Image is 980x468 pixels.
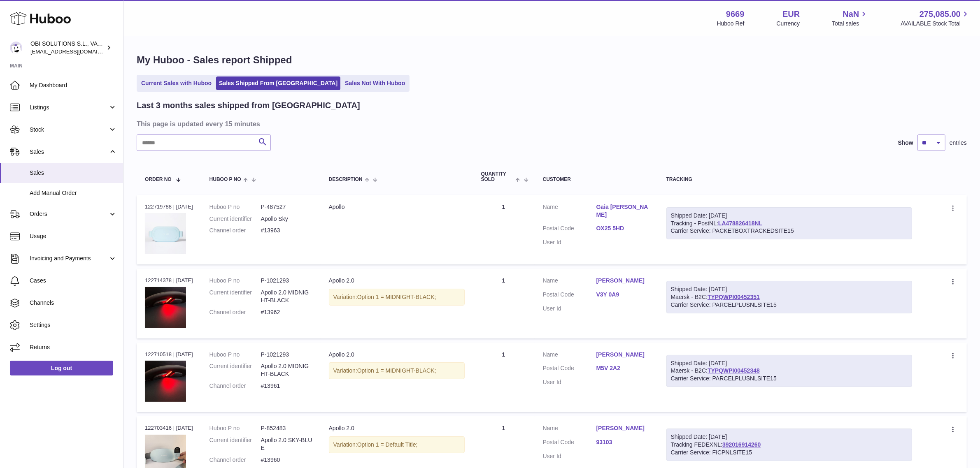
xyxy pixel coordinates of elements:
a: Current Sales with Huboo [138,76,214,90]
span: AVAILABLE Stock Total [901,20,970,28]
dd: Apollo 2.0 MIDNIGHT-BLACK [261,289,312,304]
a: TYPQWPI00452348 [708,367,760,374]
a: [PERSON_NAME] [596,277,650,285]
span: Usage [30,232,117,240]
td: 1 [473,343,535,412]
a: Sales Not With Huboo [342,76,408,90]
dd: #13963 [261,227,312,234]
span: Orders [30,210,108,218]
dt: Current identifier [210,215,261,223]
a: Gaia [PERSON_NAME] [596,203,650,219]
dt: Name [543,203,596,221]
a: [PERSON_NAME] [596,351,650,359]
a: M5V 2A2 [596,364,650,372]
dt: Huboo P no [210,351,261,359]
span: Huboo P no [210,177,241,182]
td: 1 [473,195,535,264]
div: Apollo 2.0 [329,424,465,432]
a: Log out [10,361,113,375]
div: 122710518 | [DATE] [145,351,193,358]
a: 93103 [596,438,650,446]
img: 96691703081173.jpg [145,213,186,254]
div: Currency [777,20,800,28]
dt: Postal Code [543,225,596,234]
span: My Dashboard [30,81,117,89]
h2: Last 3 months sales shipped from [GEOGRAPHIC_DATA] [137,100,360,111]
dt: Channel order [210,382,261,390]
span: Add Manual Order [30,189,117,197]
dd: P-487527 [261,203,312,211]
h1: My Huboo - Sales report Shipped [137,53,967,67]
dt: Name [543,424,596,434]
div: Customer [543,177,650,182]
div: Shipped Date: [DATE] [671,359,908,367]
dd: Apollo 2.0 MIDNIGHT-BLACK [261,362,312,378]
span: entries [950,139,967,147]
dt: Channel order [210,456,261,464]
dd: P-1021293 [261,351,312,359]
div: Maersk - B2C: [666,355,912,387]
img: 96691737388559.jpg [145,287,186,328]
dt: Postal Code [543,364,596,374]
div: OBI SOLUTIONS S.L., VAT: B70911078 [30,40,105,56]
span: Invoicing and Payments [30,255,108,262]
div: Carrier Service: PACKETBOXTRACKEDSITE15 [671,227,908,235]
img: internalAdmin-9669@internal.huboo.com [10,42,22,54]
span: NaN [843,9,859,20]
dt: Huboo P no [210,424,261,432]
dt: Postal Code [543,438,596,448]
div: Carrier Service: FICPNLSITE15 [671,449,908,456]
a: TYPQWPI00452351 [708,294,760,300]
a: Sales Shipped From [GEOGRAPHIC_DATA] [216,76,340,90]
span: Total sales [832,20,868,28]
div: 122703416 | [DATE] [145,424,193,432]
dd: Apollo 2.0 SKY-BLUE [261,436,312,452]
div: Variation: [329,362,465,379]
span: Option 1 = MIDNIGHT-BLACK; [357,294,436,300]
div: Apollo 2.0 [329,277,465,285]
span: Settings [30,321,117,329]
dt: Current identifier [210,289,261,304]
span: Quantity Sold [481,171,514,182]
span: Returns [30,343,117,351]
a: OX25 5HD [596,225,650,232]
span: Sales [30,169,117,177]
div: Shipped Date: [DATE] [671,433,908,441]
div: Variation: [329,289,465,306]
span: Listings [30,104,108,111]
label: Show [898,139,913,147]
div: Tracking [666,177,912,182]
div: 122714378 | [DATE] [145,277,193,284]
dd: #13961 [261,382,312,390]
span: Channels [30,299,117,307]
span: Description [329,177,363,182]
strong: EUR [782,9,800,20]
td: 1 [473,269,535,338]
dt: Name [543,277,596,287]
a: LA478826418NL [718,220,762,227]
span: Option 1 = Default Title; [357,441,418,448]
div: Apollo 2.0 [329,351,465,359]
dd: #13962 [261,308,312,316]
dd: Apollo Sky [261,215,312,223]
span: Stock [30,126,108,134]
a: 392016914260 [722,441,761,448]
div: Apollo [329,203,465,211]
dd: P-1021293 [261,277,312,285]
dt: Huboo P no [210,277,261,285]
span: Cases [30,277,117,285]
dd: P-852483 [261,424,312,432]
div: Shipped Date: [DATE] [671,285,908,293]
div: Carrier Service: PARCELPLUSNLSITE15 [671,301,908,309]
div: Maersk - B2C: [666,281,912,313]
dt: User Id [543,378,596,386]
h3: This page is updated every 15 minutes [137,119,965,128]
span: [EMAIL_ADDRESS][DOMAIN_NAME] [30,48,121,55]
dt: Huboo P no [210,203,261,211]
div: 122719788 | [DATE] [145,203,193,211]
dt: Postal Code [543,291,596,301]
dd: #13960 [261,456,312,464]
dt: User Id [543,305,596,313]
dt: Current identifier [210,362,261,378]
dt: Channel order [210,227,261,234]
